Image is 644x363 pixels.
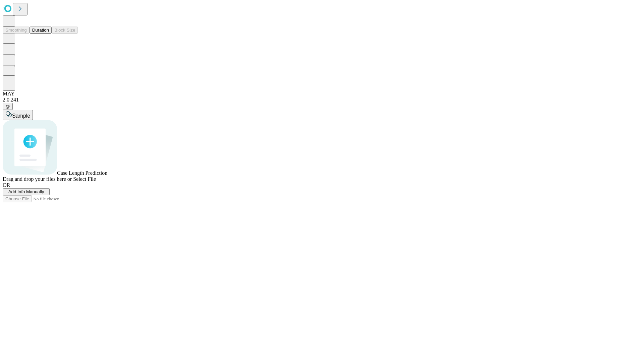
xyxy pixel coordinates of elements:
[5,104,10,109] span: @
[3,110,33,120] button: Sample
[3,176,72,182] span: Drag and drop your files here or
[8,189,44,194] span: Add Info Manually
[73,176,96,182] span: Select File
[3,188,50,195] button: Add Info Manually
[12,113,30,119] span: Sample
[3,182,10,188] span: OR
[3,103,13,110] button: @
[3,27,30,34] button: Smoothing
[3,97,641,103] div: 2.0.241
[52,27,78,34] button: Block Size
[30,27,52,34] button: Duration
[3,91,641,97] div: MAY
[57,170,107,176] span: Case Length Prediction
